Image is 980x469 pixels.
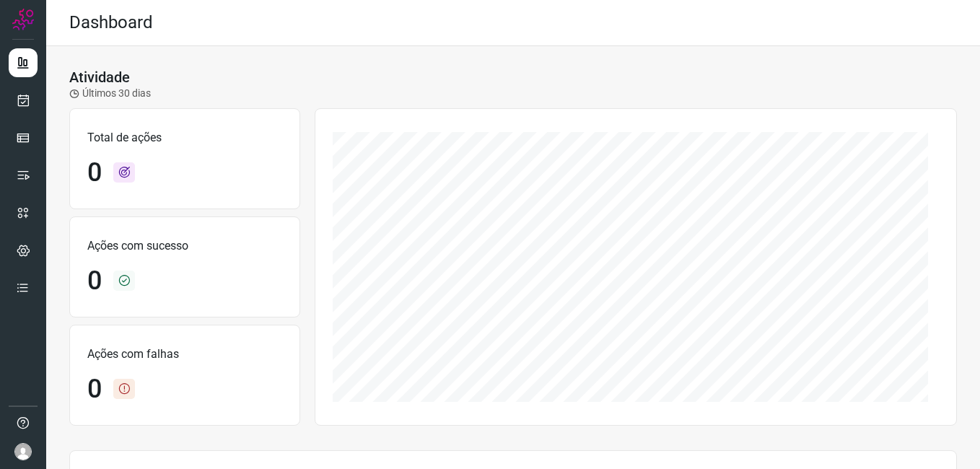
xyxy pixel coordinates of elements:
h3: Atividade [69,69,130,86]
p: Ações com sucesso [87,237,282,255]
p: Total de ações [87,129,282,146]
h2: Dashboard [69,12,153,33]
h1: 0 [87,266,102,297]
h1: 0 [87,157,102,188]
p: Ações com falhas [87,346,282,363]
img: Logo [12,9,34,30]
p: Últimos 30 dias [69,86,151,101]
img: avatar-user-boy.jpg [14,443,32,460]
h1: 0 [87,374,102,405]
